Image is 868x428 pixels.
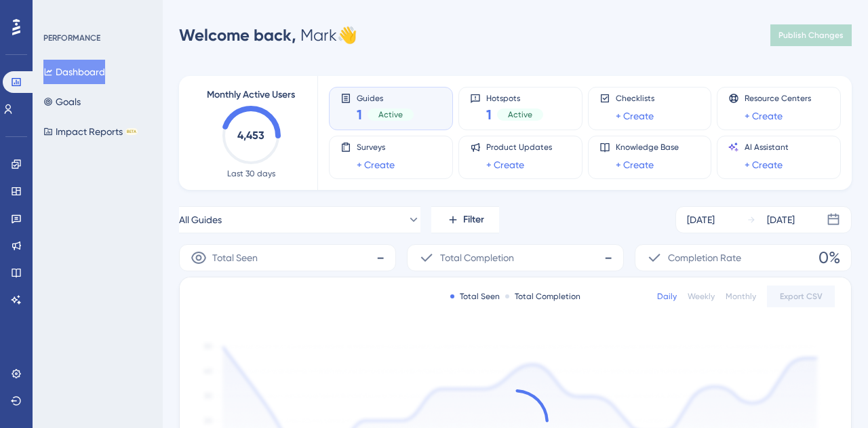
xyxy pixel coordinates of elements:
a: + Create [616,108,654,124]
text: 4,453 [237,129,264,142]
span: Monthly Active Users [207,87,295,103]
a: + Create [745,108,783,124]
span: - [604,247,612,269]
a: + Create [616,157,654,173]
div: Total Seen [450,291,500,302]
span: Completion Rate [668,250,741,266]
div: [DATE] [767,212,795,228]
span: Total Completion [440,250,514,266]
span: Filter [463,212,484,228]
span: 1 [357,105,362,124]
span: - [376,247,384,269]
a: + Create [357,157,395,173]
div: Total Completion [505,291,580,302]
button: Dashboard [43,60,105,84]
span: Total Seen [212,250,258,266]
span: Export CSV [780,291,823,302]
span: Last 30 days [227,168,275,179]
a: + Create [486,157,524,173]
span: Resource Centers [745,93,811,104]
div: Mark 👋 [179,24,357,46]
span: Product Updates [486,142,552,153]
span: Checklists [616,93,654,104]
button: Impact ReportsBETA [43,119,138,144]
span: Active [508,109,532,120]
span: All Guides [179,212,222,228]
div: Daily [657,291,677,302]
button: All Guides [179,206,420,233]
span: Guides [357,93,414,102]
span: AI Assistant [745,142,789,153]
div: BETA [125,128,138,135]
span: Surveys [357,142,395,153]
div: [DATE] [687,212,715,228]
button: Goals [43,90,81,114]
button: Export CSV [767,286,835,307]
div: Monthly [726,291,756,302]
span: Welcome back, [179,25,296,45]
div: PERFORMANCE [43,33,100,43]
button: Filter [431,206,499,233]
button: Publish Changes [770,24,852,46]
span: 0% [818,247,840,269]
a: + Create [745,157,783,173]
span: Hotspots [486,93,543,102]
span: Knowledge Base [616,142,679,153]
div: Weekly [688,291,715,302]
span: 1 [486,105,492,124]
span: Active [378,109,403,120]
span: Publish Changes [778,30,844,41]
